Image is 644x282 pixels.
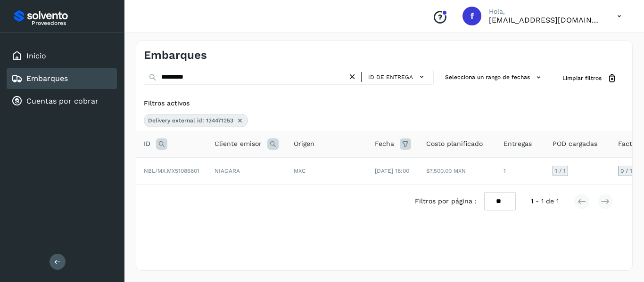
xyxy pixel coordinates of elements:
[555,168,566,174] span: 1 / 1
[7,46,117,66] div: Inicio
[26,97,99,105] a: Cuentas por cobrar
[7,68,117,89] div: Embarques
[144,114,248,127] div: Delivery external id: 134471253
[26,74,68,83] a: Embarques
[294,139,314,149] span: Origen
[489,16,602,24] p: finanzastransportesperez@gmail.com
[504,139,532,149] span: Entregas
[26,51,46,60] a: Inicio
[144,168,199,174] span: NBL/MX.MX51086601
[562,74,602,82] span: Limpiar filtros
[489,8,602,16] p: Hola,
[294,168,305,174] span: MXC
[375,139,394,149] span: Fecha
[144,139,150,149] span: ID
[618,139,643,149] span: Factura
[148,116,233,125] span: Delivery external id: 134471253
[415,196,477,206] span: Filtros por página :
[207,157,286,184] td: NIAGARA
[426,139,483,149] span: Costo planificado
[620,168,632,174] span: 0 / 1
[368,73,413,81] span: ID de entrega
[441,70,547,85] button: Selecciona un rango de fechas
[365,70,429,84] button: ID de entrega
[375,168,409,174] span: [DATE] 18:00
[7,91,117,112] div: Cuentas por cobrar
[215,139,262,149] span: Cliente emisor
[32,20,113,26] p: Proveedores
[553,139,597,149] span: POD cargadas
[496,157,545,184] td: 1
[144,98,625,108] div: Filtros activos
[419,157,496,184] td: $7,500.00 MXN
[144,48,207,62] h4: Embarques
[555,70,625,87] button: Limpiar filtros
[531,196,559,206] span: 1 - 1 de 1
